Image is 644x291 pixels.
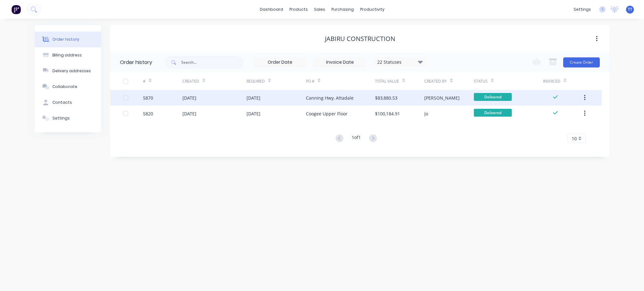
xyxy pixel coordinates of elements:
div: 22 Statuses [373,59,426,66]
div: $83,880.53 [375,95,397,101]
div: settings [570,5,594,14]
div: Created By [424,79,447,84]
input: Search... [181,56,244,69]
input: Invoice Date [313,58,367,67]
div: Invoiced [543,79,560,84]
div: Status [474,73,543,90]
div: products [286,5,311,14]
span: Delivered [474,109,512,117]
div: PO # [306,79,314,84]
div: purchasing [328,5,357,14]
div: $100,184.91 [375,110,400,117]
button: Billing address [35,47,101,63]
div: [DATE] [247,95,260,101]
div: Collaborate [52,84,77,90]
div: Total Value [375,79,399,84]
div: [DATE] [247,110,260,117]
div: 5870 [143,95,153,101]
div: Status [474,79,488,84]
div: 5820 [143,110,153,117]
div: Required [247,79,265,84]
div: productivity [357,5,388,14]
div: Required [247,73,306,90]
div: Delivery addresses [52,68,91,74]
span: 10 [572,135,577,142]
button: Collaborate [35,79,101,95]
span: TT [628,7,632,12]
button: Create Order [563,57,600,67]
div: Created [182,73,247,90]
div: 1 of 1 [352,134,361,143]
span: Delivered [474,93,512,101]
div: Order history [52,37,79,42]
div: Jo [424,110,428,117]
button: Order history [35,32,101,47]
div: [PERSON_NAME] [424,95,460,101]
div: Invoiced [543,73,582,90]
img: Factory [11,5,21,14]
button: Contacts [35,95,101,110]
div: Created By [424,73,474,90]
input: Order Date [253,58,307,67]
div: [DATE] [182,110,196,117]
div: Coogee Upper Floor [306,110,348,117]
div: sales [311,5,328,14]
div: Total Value [375,73,424,90]
div: Order history [120,59,152,66]
div: # [143,79,146,84]
div: Settings [52,115,70,121]
div: # [143,73,182,90]
button: Settings [35,110,101,126]
a: dashboard [257,5,286,14]
div: Contacts [52,100,72,105]
div: Jabiru Construction [325,35,395,43]
div: [DATE] [182,95,196,101]
div: Canning Hwy, Attadale [306,95,354,101]
button: Delivery addresses [35,63,101,79]
div: PO # [306,73,375,90]
div: Created [182,79,199,84]
div: Billing address [52,52,82,58]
